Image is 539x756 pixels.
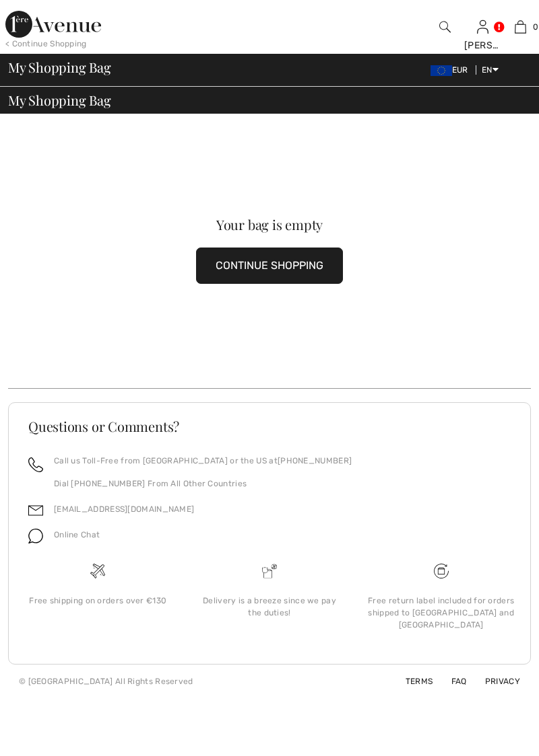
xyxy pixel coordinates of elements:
[28,420,511,433] h3: Questions or Comments?
[54,530,100,539] span: Online Chat
[469,677,520,686] a: Privacy
[195,595,345,619] div: Delivery is a breeze since we pay the duties!
[28,457,43,472] img: call
[515,19,526,35] img: My Bag
[389,677,433,686] a: Terms
[477,19,488,35] img: My Info
[90,564,105,578] img: Free shipping on orders over &#8364;130
[435,677,467,686] a: FAQ
[19,675,193,687] div: © [GEOGRAPHIC_DATA] All Rights Reserved
[8,61,111,74] span: My Shopping Bag
[477,20,488,33] a: Sign In
[54,455,352,467] p: Call us Toll-Free from [GEOGRAPHIC_DATA] or the US at
[439,19,451,35] img: search the website
[8,93,111,107] span: My Shopping Bag
[434,564,449,578] img: Free shipping on orders over &#8364;130
[28,529,43,543] img: chat
[502,19,538,35] a: 0
[262,564,277,578] img: Delivery is a breeze since we pay the duties!
[431,65,452,76] img: Euro
[278,456,352,465] a: [PHONE_NUMBER]
[366,595,516,631] div: Free return label included for orders shipped to [GEOGRAPHIC_DATA] and [GEOGRAPHIC_DATA]
[34,218,505,231] div: Your bag is empty
[28,503,43,518] img: email
[482,65,499,75] span: EN
[5,38,87,50] div: < Continue Shopping
[431,65,474,75] span: EUR
[54,504,194,514] a: [EMAIL_ADDRESS][DOMAIN_NAME]
[23,595,173,607] div: Free shipping on orders over €130
[196,248,343,284] button: CONTINUE SHOPPING
[54,478,352,490] p: Dial [PHONE_NUMBER] From All Other Countries
[533,21,538,33] span: 0
[464,38,501,52] div: [PERSON_NAME]
[5,11,101,38] img: 1ère Avenue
